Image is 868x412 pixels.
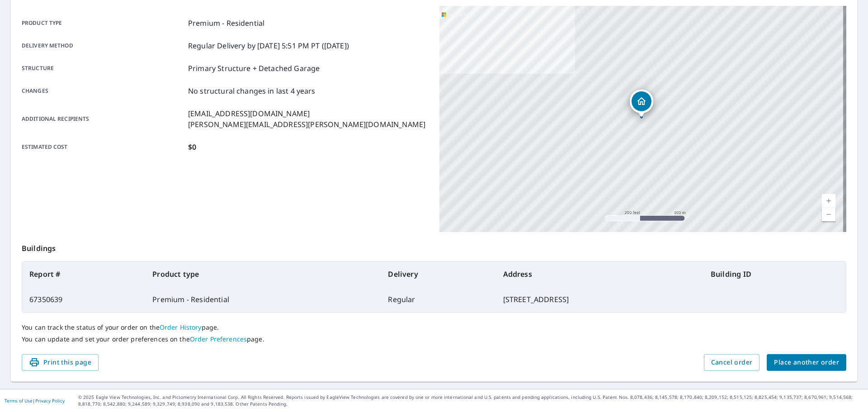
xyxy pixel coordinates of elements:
p: Premium - Residential [188,18,264,28]
button: Cancel order [704,354,760,371]
td: [STREET_ADDRESS] [496,287,703,312]
p: Product type [22,18,184,28]
a: Terms of Use [5,398,33,404]
span: Cancel order [711,357,753,368]
p: Changes [22,85,184,96]
p: [PERSON_NAME][EMAIL_ADDRESS][PERSON_NAME][DOMAIN_NAME] [188,119,425,130]
td: Premium - Residential [145,287,381,312]
p: No structural changes in last 4 years [188,85,316,96]
p: $0 [188,142,196,152]
th: Building ID [703,261,846,287]
div: Dropped pin, building 1, Residential property, 3911 Glengate Dr Arlington, TX 76016 [630,90,653,118]
p: Estimated cost [22,142,184,152]
p: Regular Delivery by [DATE] 5:51 PM PT ([DATE]) [188,40,349,51]
p: You can track the status of your order on the page. [22,323,846,331]
td: 67350639 [22,287,145,312]
p: You can update and set your order preferences on the page. [22,335,846,343]
p: [EMAIL_ADDRESS][DOMAIN_NAME] [188,108,425,119]
th: Delivery [381,261,495,287]
a: Privacy Policy [35,398,65,404]
span: Print this page [29,357,91,368]
p: Additional recipients [22,108,184,130]
p: Primary Structure + Detached Garage [188,63,320,74]
p: Structure [22,63,184,74]
th: Address [496,261,703,287]
span: Place another order [774,357,839,368]
a: Current Level 17, Zoom In [822,194,835,208]
a: Order History [160,323,202,331]
p: © 2025 Eagle View Technologies, Inc. and Pictometry International Corp. All Rights Reserved. Repo... [78,394,863,407]
p: Buildings [22,232,846,261]
th: Report # [22,261,145,287]
button: Place another order [767,354,846,371]
th: Product type [145,261,381,287]
td: Regular [381,287,495,312]
a: Current Level 17, Zoom Out [822,208,835,221]
p: Delivery method [22,40,184,51]
button: Print this page [22,354,99,371]
p: | [5,398,65,403]
a: Order Preferences [190,335,247,343]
